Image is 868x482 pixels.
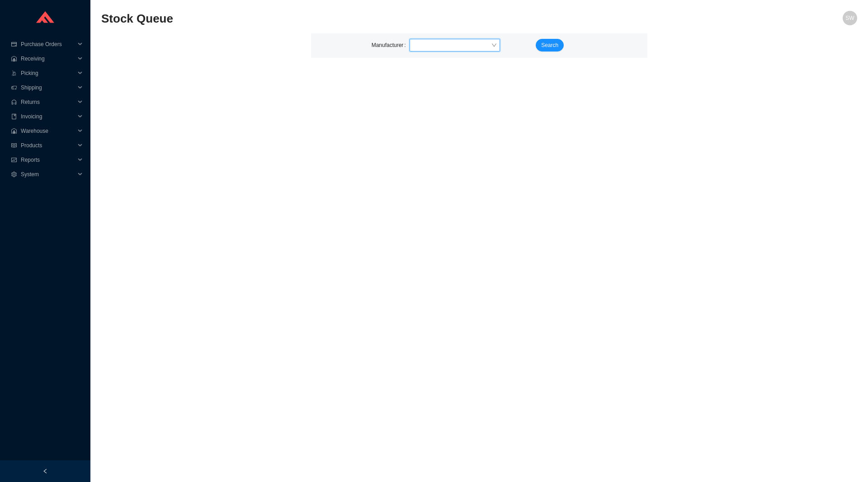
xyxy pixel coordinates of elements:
span: System [21,167,75,182]
h2: Stock Queue [101,11,668,27]
span: book [11,114,17,119]
span: Receiving [21,51,75,66]
span: Reports [21,153,75,167]
span: Invoicing [21,109,75,124]
span: customer-service [11,99,17,105]
span: left [42,468,48,474]
span: Search [541,41,558,50]
button: Search [536,39,564,51]
span: fund [11,157,17,163]
span: SW [845,11,854,25]
span: Picking [21,66,75,80]
span: Returns [21,95,75,109]
span: Shipping [21,80,75,95]
span: Purchase Orders [21,37,75,51]
label: Manufacturer [372,39,410,51]
span: read [11,143,17,148]
span: Products [21,138,75,153]
span: setting [11,172,17,177]
span: Warehouse [21,124,75,138]
span: credit-card [11,42,17,47]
